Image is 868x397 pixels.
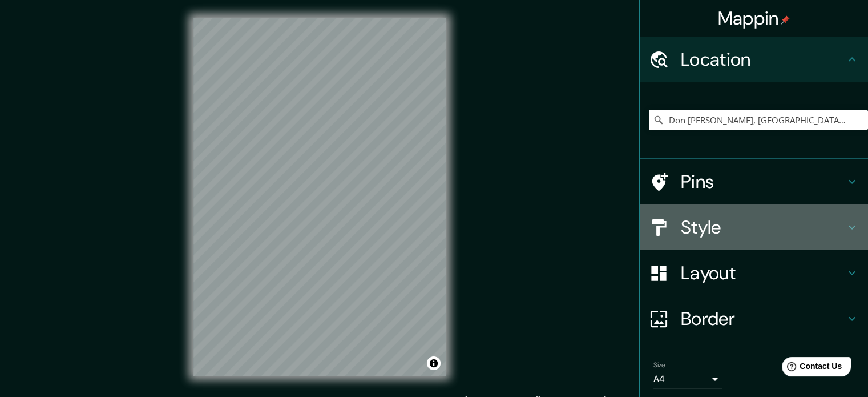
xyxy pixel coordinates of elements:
[653,360,665,370] label: Size
[766,352,855,384] iframe: Help widget launcher
[640,159,868,204] div: Pins
[640,37,868,82] div: Location
[640,296,868,342] div: Border
[681,307,845,330] h4: Border
[681,262,845,284] h4: Layout
[427,356,441,370] button: Toggle attribution
[781,15,790,25] img: pin-icon.png
[681,48,845,71] h4: Location
[653,370,722,388] div: A4
[681,170,845,193] h4: Pins
[681,216,845,239] h4: Style
[193,18,446,376] canvas: Map
[718,7,790,30] h4: Mappin
[640,250,868,296] div: Layout
[640,204,868,250] div: Style
[649,110,868,130] input: Pick your city or area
